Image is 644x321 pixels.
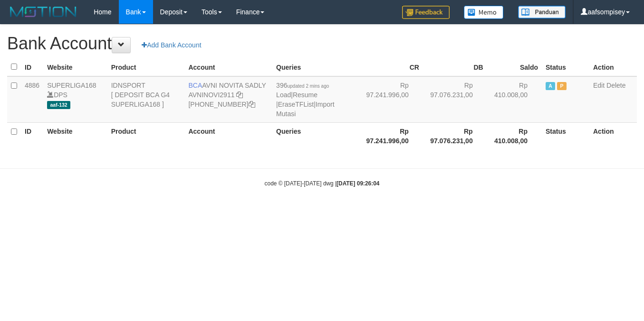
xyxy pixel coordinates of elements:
[423,58,487,76] th: DB
[21,76,43,123] td: 4886
[43,76,107,123] td: DPS
[423,122,487,149] th: Rp 97.076.231,00
[21,122,43,149] th: ID
[593,82,605,89] a: Edit
[47,101,70,109] span: aaf-132
[276,82,334,118] span: | | |
[188,82,202,89] span: BCA
[276,91,291,99] a: Load
[606,82,625,89] a: Delete
[423,76,487,123] td: Rp 97.076.231,00
[518,6,566,18] img: panduan.png
[278,101,314,108] a: EraseTFList
[184,122,272,149] th: Account
[293,91,317,99] a: Resume
[546,82,555,90] span: Active
[265,180,380,187] small: code © [DATE]-[DATE] dwg |
[7,5,79,19] img: MOTION_logo.png
[188,91,234,99] a: AVNINOVI2911
[276,101,334,118] a: Import Mutasi
[47,82,96,89] a: SUPERLIGA168
[43,122,107,149] th: Website
[542,122,589,149] th: Status
[542,58,589,76] th: Status
[43,58,107,76] th: Website
[135,37,207,53] a: Add Bank Account
[107,122,185,149] th: Product
[7,34,637,53] h1: Bank Account
[464,6,504,19] img: Button%20Memo.svg
[107,76,185,123] td: IDNSPORT [ DEPOSIT BCA G4 SUPERLIGA168 ]
[589,122,637,149] th: Action
[359,76,423,123] td: Rp 97.241.996,00
[359,58,423,76] th: CR
[272,122,359,149] th: Queries
[589,58,637,76] th: Action
[336,180,379,187] strong: [DATE] 09:26:04
[287,83,329,89] span: updated 2 mins ago
[272,58,359,76] th: Queries
[487,76,542,123] td: Rp 410.008,00
[359,122,423,149] th: Rp 97.241.996,00
[557,82,567,90] span: Paused
[107,58,185,76] th: Product
[487,122,542,149] th: Rp 410.008,00
[184,58,272,76] th: Account
[184,76,272,123] td: AVNI NOVITA SADLY [PHONE_NUMBER]
[276,82,329,89] span: 396
[487,58,542,76] th: Saldo
[21,58,43,76] th: ID
[402,6,450,19] img: Feedback.jpg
